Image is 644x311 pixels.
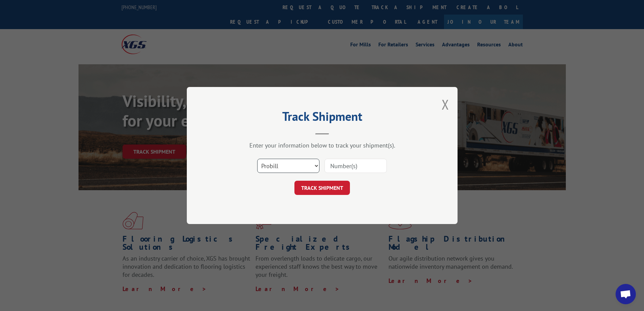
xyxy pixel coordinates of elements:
[221,141,424,149] div: Enter your information below to track your shipment(s).
[325,159,387,173] input: Number(s)
[221,112,424,125] h2: Track Shipment
[442,95,449,113] button: Close modal
[294,181,350,195] button: TRACK SHIPMENT
[616,284,636,304] div: Open chat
